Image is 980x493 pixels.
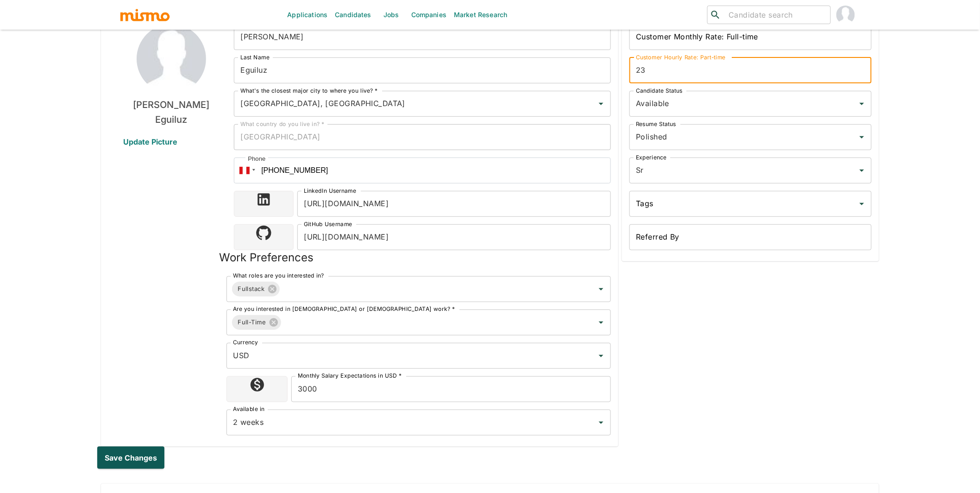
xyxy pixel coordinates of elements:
[836,6,855,24] img: Carmen Vilachá
[245,154,268,164] div: Phone
[119,8,170,22] img: logo
[233,272,324,280] label: What roles are you interested in?
[232,317,271,328] span: Full-Time
[595,349,608,362] button: Open
[233,405,264,413] label: Available in
[636,87,683,95] label: Candidate Status
[108,97,234,127] h6: [PERSON_NAME] Eguiluz
[232,315,281,330] div: Full-Time
[595,316,608,329] button: Open
[855,197,868,210] button: Open
[855,97,868,110] button: Open
[725,8,827,21] input: Candidate search
[855,164,868,177] button: Open
[232,284,270,294] span: Fullstack
[855,131,868,144] button: Open
[240,53,270,61] label: Last Name
[233,305,455,313] label: Are you interested in [DEMOGRAPHIC_DATA] or [DEMOGRAPHIC_DATA] work? *
[304,187,357,195] label: LinkedIn Username
[595,97,608,110] button: Open
[595,283,608,296] button: Open
[636,53,726,61] label: Customer Hourly Rate: Part-time
[636,153,666,161] label: Experience
[219,250,314,265] h5: Work Preferences
[304,220,352,228] label: GitHub Username
[595,416,608,429] button: Open
[240,120,325,128] label: What country do you live in? *
[137,24,206,94] img: Irwin Eguiluz
[97,447,164,469] button: Save changes
[240,87,378,95] label: What's the closest major city to where you live? *
[298,372,402,380] label: Monthly Salary Expectations in USD *
[234,158,258,183] div: Peru: + 51
[636,120,676,128] label: Resume Status
[112,131,188,153] span: Update Picture
[233,339,258,347] label: Currency
[232,282,280,297] div: Fullstack
[234,158,611,183] input: 1 (702) 123-4567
